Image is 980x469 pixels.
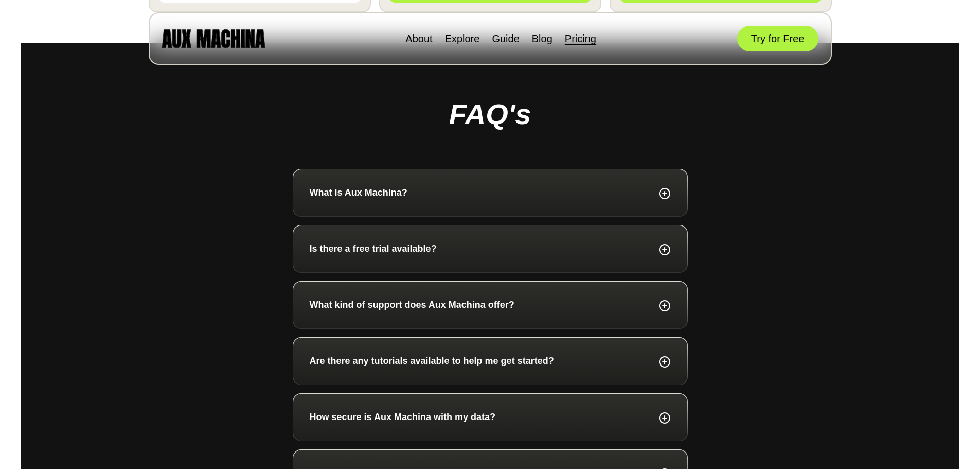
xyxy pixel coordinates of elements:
p: Is there a free trial available? [310,242,437,256]
img: AUX MACHINA [162,29,265,47]
a: Blog [532,33,553,44]
button: Try for Free [737,26,818,51]
p: How secure is Aux Machina with my data? [310,410,495,424]
a: About [405,33,432,44]
p: What kind of support does Aux Machina offer? [310,298,514,312]
p: What is Aux Machina? [310,186,407,200]
i: FAQ's [449,98,531,130]
a: Guide [492,33,519,44]
p: Are there any tutorials available to help me get started? [310,354,554,368]
a: Pricing [565,33,596,44]
a: Explore [445,33,480,44]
